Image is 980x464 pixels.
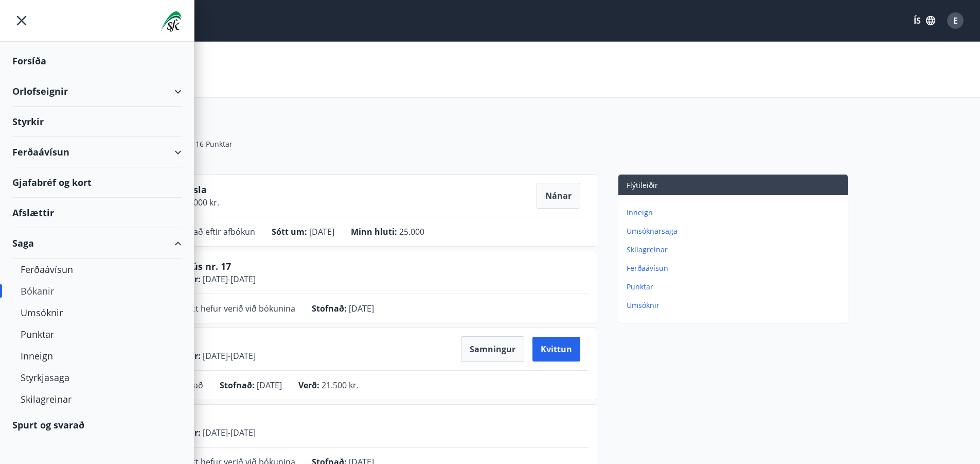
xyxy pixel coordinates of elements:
[322,380,359,391] span: 21.500 kr.
[537,183,580,209] button: Nánar
[21,388,173,410] div: Skilagreinar
[201,350,256,362] span: [DATE] - [DATE]
[461,336,524,362] button: Samningur
[298,380,319,391] span: Verð :
[399,226,424,237] span: 25.000
[627,300,844,311] p: Umsóknir
[21,367,173,388] div: Styrkjasaga
[21,302,173,323] div: Umsóknir
[201,427,256,438] span: [DATE] - [DATE]
[161,11,182,32] img: union_logo
[179,226,255,237] span: Óskað eftir afbókun
[180,197,219,208] span: 25.000 kr.
[179,303,295,314] span: Hætt hefur verið við bókunina
[21,345,173,367] div: Inneign
[21,280,173,302] div: Bókanir
[953,15,958,26] span: E
[201,273,256,285] span: [DATE] - [DATE]
[12,76,182,107] div: Orlofseignir
[627,180,658,190] span: Flýtileiðir
[12,46,182,76] div: Forsíða
[627,208,844,218] p: Inneign
[312,303,347,314] span: Stofnað :
[627,282,844,292] p: Punktar
[908,11,941,30] button: ÍS
[12,107,182,137] div: Styrkir
[21,259,173,280] div: Ferðaávísun
[12,11,31,30] button: menu
[12,228,182,259] div: Saga
[272,226,307,237] span: Sótt um :
[309,226,334,237] span: [DATE]
[627,263,844,273] p: Ferðaávísun
[195,139,233,149] span: 16 Punktar
[943,8,968,33] button: E
[220,380,255,391] span: Stofnað :
[349,303,374,314] span: [DATE]
[627,245,844,255] p: Skilagreinar
[257,380,282,391] span: [DATE]
[532,337,580,362] button: Kvittun
[351,226,397,237] span: Minn hluti :
[12,137,182,167] div: Ferðaávísun
[12,167,182,198] div: Gjafabréf og kort
[12,410,182,440] div: Spurt og svarað
[12,198,182,228] div: Afslættir
[21,323,173,345] div: Punktar
[627,226,844,236] p: Umsóknarsaga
